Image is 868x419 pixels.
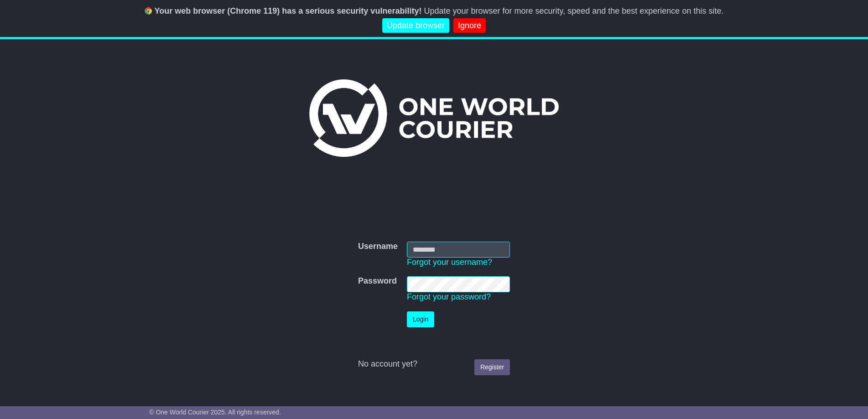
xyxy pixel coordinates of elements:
[407,292,491,301] a: Forgot your password?
[309,79,558,157] img: One World
[149,409,281,416] span: © One World Courier 2025. All rights reserved.
[474,359,510,375] a: Register
[155,6,422,16] b: Your web browser (Chrome 119) has a serious security vulnerability!
[453,18,486,33] a: Ignore
[407,311,434,327] button: Login
[358,276,397,286] label: Password
[382,18,449,33] a: Update browser
[358,242,398,252] label: Username
[424,6,723,16] span: Update your browser for more security, speed and the best experience on this site.
[407,258,492,267] a: Forgot your username?
[358,359,510,369] div: No account yet?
